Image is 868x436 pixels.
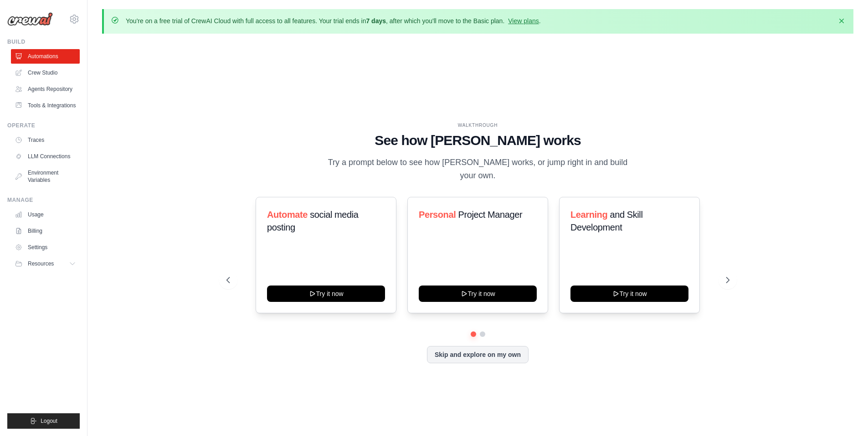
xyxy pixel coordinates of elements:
[41,417,57,425] span: Logout
[11,224,80,238] a: Billing
[11,165,80,187] a: Environment Variables
[11,98,80,113] a: Tools & Integrations
[11,240,80,255] a: Settings
[7,12,53,26] img: Logo
[28,260,54,267] span: Resources
[226,122,729,129] div: WALKTHROUGH
[126,16,541,25] p: You're on a free trial of CrewAI Cloud with full access to all features. Your trial ends in , aft...
[11,133,80,147] a: Traces
[267,210,308,220] span: Automate
[508,17,539,25] a: View plans
[7,196,80,204] div: Manage
[366,17,386,25] strong: 7 days
[267,210,359,232] span: social media posting
[11,82,80,96] a: Agents Repository
[11,149,80,164] a: LLM Connections
[267,286,385,302] button: Try it now
[458,210,522,220] span: Project Manager
[11,256,80,271] button: Resources
[419,286,537,302] button: Try it now
[11,49,80,64] a: Automations
[427,346,529,363] button: Skip and explore on my own
[11,65,80,80] a: Crew Studio
[7,413,80,429] button: Logout
[570,210,607,220] span: Learning
[7,122,80,129] div: Operate
[419,210,456,220] span: Personal
[570,286,688,302] button: Try it now
[7,38,80,45] div: Build
[325,156,631,183] p: Try a prompt below to see how [PERSON_NAME] works, or jump right in and build your own.
[11,207,80,222] a: Usage
[226,132,729,149] h1: See how [PERSON_NAME] works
